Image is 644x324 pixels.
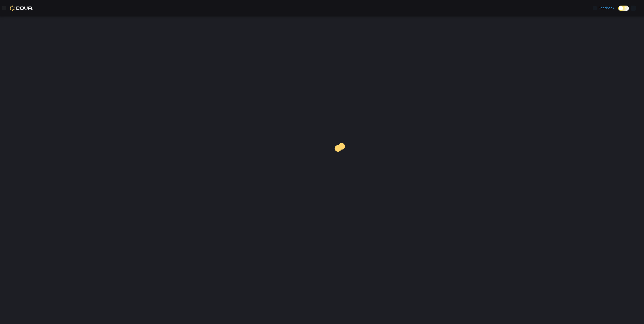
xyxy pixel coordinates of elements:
[10,6,33,11] img: Cova
[599,6,614,11] span: Feedback
[618,11,618,11] span: Dark Mode
[618,6,629,11] input: Dark Mode
[591,3,616,13] a: Feedback
[322,139,360,177] img: cova-loader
